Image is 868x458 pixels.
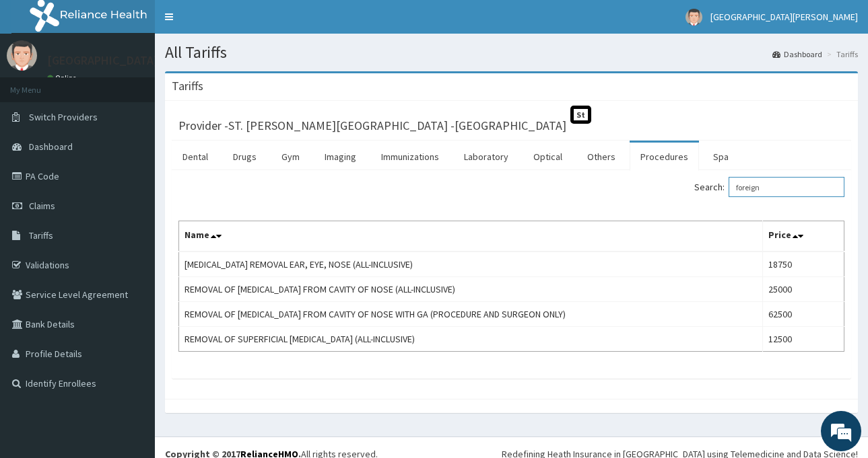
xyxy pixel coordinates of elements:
td: REMOVAL OF SUPERFICIAL [MEDICAL_DATA] (ALL-INCLUSIVE) [179,327,763,352]
a: Procedures [630,143,699,171]
div: Chat with us now [70,75,226,93]
a: Dashboard [772,48,822,60]
span: Claims [29,200,55,212]
textarea: Type your message and hit 'Enter' [7,311,257,358]
td: 18750 [763,252,844,277]
td: 62500 [763,302,844,327]
th: Price [763,221,844,252]
span: We're online! [78,141,186,277]
th: Name [179,221,763,252]
td: [MEDICAL_DATA] REMOVAL EAR, EYE, NOSE (ALL-INCLUSIVE) [179,252,763,277]
span: Tariffs [29,229,53,241]
a: Immunizations [370,143,450,171]
h3: Provider - ST. [PERSON_NAME][GEOGRAPHIC_DATA] -[GEOGRAPHIC_DATA] [178,120,566,132]
span: [GEOGRAPHIC_DATA][PERSON_NAME] [710,11,858,23]
img: User Image [686,9,702,26]
span: Dashboard [29,141,73,153]
h1: All Tariffs [165,44,858,61]
label: Search: [694,177,844,197]
img: d_794563401_company_1708531726252_794563401 [25,67,55,101]
a: Optical [523,143,573,171]
input: Search: [729,177,844,197]
a: Dental [172,143,219,171]
a: Others [576,143,626,171]
a: Online [47,73,79,83]
li: Tariffs [824,48,858,60]
td: REMOVAL OF [MEDICAL_DATA] FROM CAVITY OF NOSE (ALL-INCLUSIVE) [179,277,763,302]
h3: Tariffs [172,80,203,92]
div: Minimize live chat window [221,7,253,39]
a: Imaging [314,143,367,171]
p: [GEOGRAPHIC_DATA][PERSON_NAME] [47,54,246,67]
span: St [570,106,591,124]
a: Laboratory [453,143,519,171]
a: Drugs [222,143,267,171]
a: Spa [702,143,739,171]
span: Switch Providers [29,111,98,123]
td: 12500 [763,327,844,352]
td: 25000 [763,277,844,302]
img: User Image [7,40,37,71]
a: Gym [271,143,310,171]
td: REMOVAL OF [MEDICAL_DATA] FROM CAVITY OF NOSE WITH GA (PROCEDURE AND SURGEON ONLY) [179,302,763,327]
